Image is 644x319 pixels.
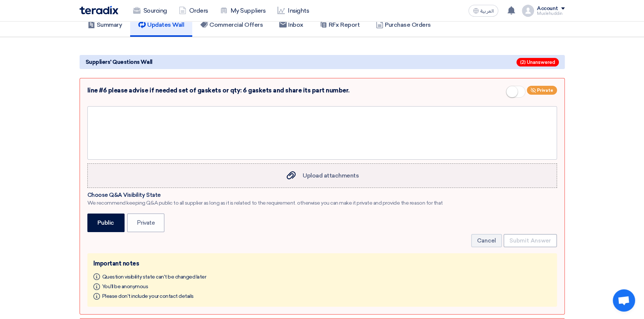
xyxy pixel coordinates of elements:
[102,283,148,290] span: You'll be anonymous
[87,214,125,232] label: Public
[537,6,558,12] div: Account
[80,6,118,14] img: Teradix logo
[480,9,494,14] span: العربية
[138,21,184,29] h5: Updates Wall
[537,88,553,93] span: Private
[200,21,263,29] h5: Commercial Offers
[88,21,122,29] h5: Summary
[173,3,214,19] a: Orders
[279,21,303,29] h5: Inbox
[312,13,368,37] a: RFx Report
[271,3,315,19] a: Insights
[303,172,359,179] span: Upload attachments
[320,21,360,29] h5: RFx Report
[271,13,312,37] a: Inbox
[613,289,635,312] a: Open chat
[86,58,152,66] span: Suppliers' Questions Wall
[368,13,439,37] a: Purchase Orders
[102,293,194,299] span: Please don't include your contact details
[192,13,271,37] a: Commercial Offers
[468,5,498,17] button: العربية
[87,192,443,199] div: Choose Q&A Visibility State
[80,13,131,37] a: Summary
[516,58,559,66] span: (2) Unanswered
[503,234,557,247] button: Submit Answer
[87,86,557,101] div: line #6 please advise if needed set of gaskets or qty: 6 gaskets and share its part number.
[102,273,206,280] span: Question visibility state can't be changed later
[93,259,551,268] div: Important notes
[376,21,431,29] h5: Purchase Orders
[471,234,502,247] button: Cancel
[522,5,534,17] img: profile_test.png
[537,12,565,16] div: Muslehuddin
[214,3,271,19] a: My Suppliers
[87,199,443,207] div: We recommend keeping Q&A public to all supplier as long as it is related to the requirement. othe...
[127,3,173,19] a: Sourcing
[130,13,192,37] a: Updates Wall
[127,214,164,232] label: Private
[87,106,557,160] div: Type your answer here...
